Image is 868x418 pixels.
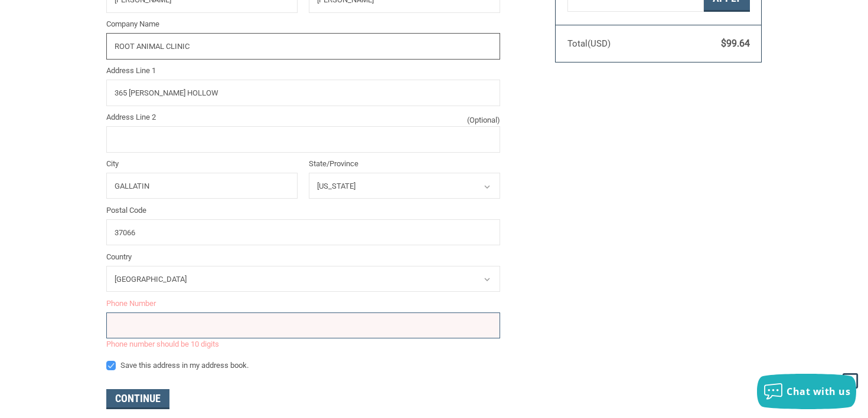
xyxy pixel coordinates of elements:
[106,298,500,310] label: Phone Number
[106,389,169,409] button: Continue
[106,158,298,170] label: City
[106,18,500,30] label: Company Name
[106,111,500,123] label: Address Line 2
[721,38,750,49] span: $99.64
[309,158,500,170] label: State/Province
[467,114,500,126] small: (Optional)
[106,251,500,263] label: Country
[106,65,500,77] label: Address Line 1
[757,374,856,409] button: Chat with us
[787,385,850,398] span: Chat with us
[567,38,611,49] span: Total (USD)
[106,205,500,216] label: Postal Code
[106,361,500,370] label: Save this address in my address book.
